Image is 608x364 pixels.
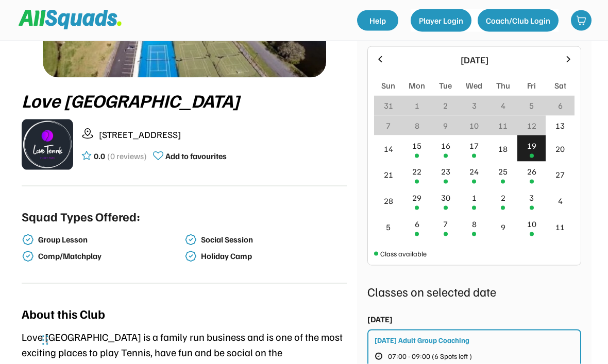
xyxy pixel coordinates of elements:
[555,221,565,233] div: 11
[201,235,345,245] div: Social Session
[367,282,581,301] div: Classes on selected date
[184,250,197,263] img: check-verified-01.svg
[555,168,565,181] div: 27
[555,143,565,155] div: 20
[38,235,182,245] div: Group Lesson
[392,53,557,67] div: [DATE]
[439,79,452,92] div: Tue
[554,79,566,92] div: Sat
[443,119,448,132] div: 9
[527,218,536,230] div: 10
[441,165,450,178] div: 23
[441,140,450,152] div: 16
[498,143,508,155] div: 18
[529,192,534,204] div: 3
[415,119,419,132] div: 8
[529,99,534,112] div: 5
[384,195,393,207] div: 28
[441,192,450,204] div: 30
[384,143,393,155] div: 14
[384,168,393,181] div: 21
[388,353,472,360] span: 07:00 - 09:00 (6 Spots left )
[469,165,479,178] div: 24
[22,119,73,170] img: LTPP_Logo_REV.jpeg
[165,150,227,162] div: Add to favourites
[443,99,448,112] div: 2
[412,140,421,152] div: 15
[381,79,395,92] div: Sun
[555,119,565,132] div: 13
[22,90,347,111] div: Love [GEOGRAPHIC_DATA]
[443,218,448,230] div: 7
[22,250,34,263] img: check-verified-01.svg
[107,150,147,162] div: (0 reviews)
[498,119,508,132] div: 11
[527,79,536,92] div: Fri
[466,79,482,92] div: Wed
[415,99,419,112] div: 1
[478,9,559,32] button: Coach/Club Login
[384,99,393,112] div: 31
[469,140,479,152] div: 17
[22,207,140,226] div: Squad Types Offered:
[375,350,493,363] button: 07:00 - 09:00 (6 Spots left )
[558,99,563,112] div: 6
[22,304,105,323] div: About this Club
[472,192,477,204] div: 1
[94,150,105,162] div: 0.0
[357,10,398,31] a: Help
[496,79,510,92] div: Thu
[386,119,391,132] div: 7
[19,10,122,29] img: Squad%20Logo.svg
[375,335,469,345] div: [DATE] Adult Group Coaching
[201,251,345,261] div: Holiday Camp
[498,165,508,178] div: 25
[409,79,425,92] div: Mon
[415,218,419,230] div: 6
[367,313,393,325] div: [DATE]
[472,99,477,112] div: 3
[501,99,505,112] div: 4
[22,234,34,246] img: check-verified-01.svg
[472,218,477,230] div: 8
[99,128,347,142] div: [STREET_ADDRESS]
[412,192,421,204] div: 29
[412,165,421,178] div: 22
[38,251,182,261] div: Comp/Matchplay
[527,140,536,152] div: 19
[501,221,505,233] div: 9
[411,9,471,32] button: Player Login
[527,119,536,132] div: 12
[576,15,586,26] img: shopping-cart-01%20%281%29.svg
[469,119,479,132] div: 10
[386,221,391,233] div: 5
[501,192,505,204] div: 2
[380,248,427,259] div: Class available
[558,195,563,207] div: 4
[184,234,197,246] img: check-verified-01.svg
[527,165,536,178] div: 26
